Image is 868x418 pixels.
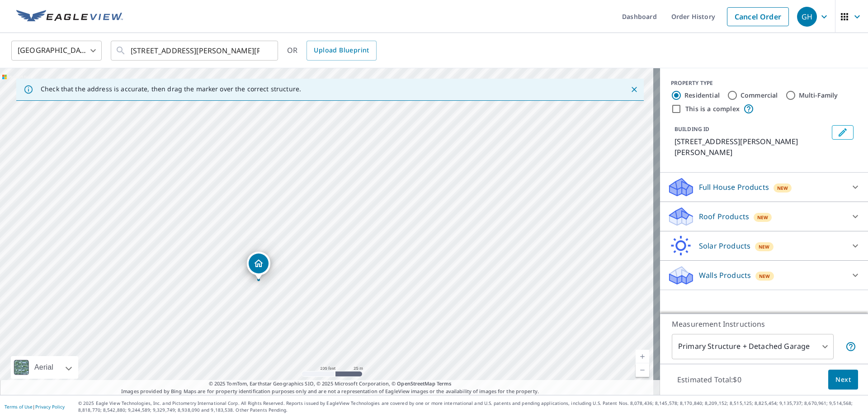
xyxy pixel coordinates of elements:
button: Close [628,84,640,95]
div: Aerial [32,356,56,379]
span: New [759,243,770,250]
label: Multi-Family [799,91,838,100]
div: OR [287,41,377,61]
span: © 2025 TomTom, Earthstar Geographics SIO, © 2025 Microsoft Corporation, © [209,380,452,388]
p: © 2025 Eagle View Technologies, Inc. and Pictometry International Corp. All Rights Reserved. Repo... [78,400,863,413]
a: Privacy Policy [35,404,65,410]
a: Terms [437,380,452,387]
a: Cancel Order [727,7,789,26]
span: Next [835,374,851,385]
div: [GEOGRAPHIC_DATA] [11,38,102,63]
label: This is a complex [685,104,740,113]
div: Solar ProductsNew [667,235,861,257]
div: PROPERTY TYPE [671,79,857,87]
div: Full House ProductsNew [667,176,861,198]
a: Terms of Use [5,404,33,410]
img: EV Logo [16,10,123,23]
span: Your report will include the primary structure and a detached garage if one exists. [845,341,856,352]
p: BUILDING ID [675,125,709,133]
div: GH [797,7,817,27]
button: Edit building 1 [832,125,854,140]
span: Upload Blueprint [314,45,369,56]
p: Estimated Total: $0 [670,370,749,390]
button: Next [828,370,858,390]
div: Primary Structure + Detached Garage [672,334,834,359]
div: Aerial [11,356,78,379]
label: Commercial [741,91,778,100]
p: [STREET_ADDRESS][PERSON_NAME][PERSON_NAME] [675,136,828,158]
a: Current Level 18, Zoom Out [636,363,649,377]
span: New [777,184,788,192]
a: Current Level 18, Zoom In [636,350,649,363]
p: Full House Products [699,182,769,193]
div: Walls ProductsNew [667,264,861,286]
p: Walls Products [699,270,751,281]
input: Search by address or latitude-longitude [131,38,259,63]
span: New [757,214,769,221]
p: Solar Products [699,240,750,251]
div: Dropped pin, building 1, Residential property, 175 Charles Ave Saint Paul, MN 55103 [247,252,270,280]
p: Measurement Instructions [672,319,856,329]
span: New [759,272,770,280]
div: Roof ProductsNew [667,206,861,227]
p: Roof Products [699,211,749,222]
p: Check that the address is accurate, then drag the marker over the correct structure. [41,85,301,93]
p: | [5,404,65,409]
label: Residential [684,91,720,100]
a: Upload Blueprint [307,41,376,61]
a: OpenStreetMap [397,380,435,387]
